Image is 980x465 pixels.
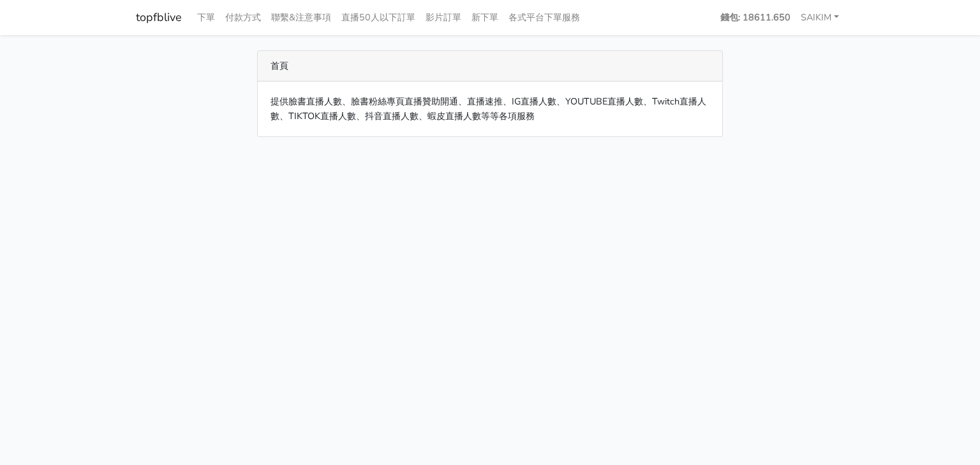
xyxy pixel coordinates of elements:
[796,5,844,30] a: SAIKIM
[420,5,466,30] a: 影片訂單
[720,11,791,24] strong: 錢包: 18611.650
[503,5,585,30] a: 各式平台下單服務
[220,5,266,30] a: 付款方式
[466,5,503,30] a: 新下單
[258,51,722,82] div: 首頁
[192,5,220,30] a: 下單
[258,82,722,136] div: 提供臉書直播人數、臉書粉絲專頁直播贊助開通、直播速推、IG直播人數、YOUTUBE直播人數、Twitch直播人數、TIKTOK直播人數、抖音直播人數、蝦皮直播人數等等各項服務
[266,5,336,30] a: 聯繫&注意事項
[715,5,796,30] a: 錢包: 18611.650
[136,5,182,30] a: topfblive
[336,5,420,30] a: 直播50人以下訂單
